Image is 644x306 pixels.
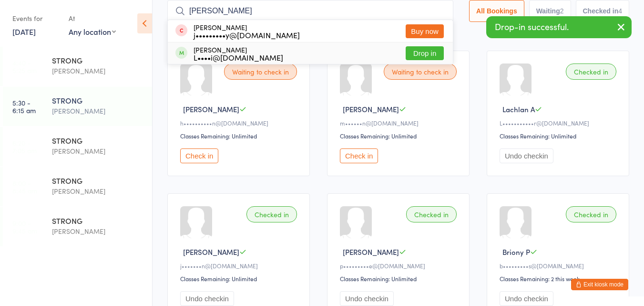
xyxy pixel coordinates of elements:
div: Classes Remaining: Unlimited [340,132,460,140]
button: Undo checkin [340,291,394,306]
time: 9:00 - 9:45 am [12,219,37,234]
a: 5:30 -6:15 amSTRONG[PERSON_NAME] [3,87,152,126]
time: 6:20 - 7:05 am [12,139,37,154]
span: [PERSON_NAME] [183,247,239,257]
div: STRONG [52,55,144,65]
div: [PERSON_NAME] [194,46,283,61]
button: Check in [180,148,218,163]
div: Waiting to check in [384,63,457,80]
div: [PERSON_NAME] [52,106,144,116]
div: At [69,11,116,26]
div: [PERSON_NAME] [52,226,144,237]
div: p•••••••••e@[DOMAIN_NAME] [340,262,460,270]
a: [DATE] [12,26,36,37]
span: [PERSON_NAME] [183,104,239,114]
div: Classes Remaining: Unlimited [500,132,619,140]
div: j•••••••••y@[DOMAIN_NAME] [194,31,300,39]
button: Buy now [406,24,444,38]
div: [PERSON_NAME] [52,65,144,76]
div: 2 [560,7,564,15]
div: [PERSON_NAME] [52,186,144,197]
div: Any location [69,26,116,37]
div: h••••••••••n@[DOMAIN_NAME] [180,119,300,127]
div: STRONG [52,135,144,146]
div: Classes Remaining: Unlimited [340,274,460,283]
div: Classes Remaining: Unlimited [180,132,300,140]
button: Exit kiosk mode [571,279,628,290]
div: L••••i@[DOMAIN_NAME] [194,53,283,61]
button: Check in [340,148,378,163]
a: 4:40 -5:25 amSTRONG[PERSON_NAME] [3,47,152,86]
div: Checked in [566,63,616,80]
span: [PERSON_NAME] [343,247,399,257]
button: Undo checkin [180,291,234,306]
div: STRONG [52,175,144,186]
div: [PERSON_NAME] [194,23,300,39]
div: b•••••••••s@[DOMAIN_NAME] [500,262,619,270]
div: Events for [12,11,59,26]
div: 4 [618,7,622,15]
a: 9:00 -9:45 amSTRONG[PERSON_NAME] [3,207,152,246]
time: 5:30 - 6:15 am [12,99,36,114]
a: 6:20 -7:05 amSTRONG[PERSON_NAME] [3,127,152,166]
button: Drop in [406,46,444,60]
div: Drop-in successful. [486,16,632,38]
div: [PERSON_NAME] [52,146,144,157]
time: 8:00 - 8:45 am [12,179,37,194]
span: [PERSON_NAME] [343,104,399,114]
button: Undo checkin [500,148,553,163]
div: j•••••••n@[DOMAIN_NAME] [180,262,300,270]
div: STRONG [52,95,144,106]
button: Undo checkin [500,291,553,306]
div: Checked in [406,206,457,222]
div: L•••••••••••r@[DOMAIN_NAME] [500,119,619,127]
div: m••••••n@[DOMAIN_NAME] [340,119,460,127]
div: Classes Remaining: Unlimited [180,274,300,283]
div: Waiting to check in [224,63,297,80]
span: Lachlan A [502,104,535,114]
div: Checked in [566,206,616,222]
div: STRONG [52,215,144,226]
span: Briony P [502,247,530,257]
a: 8:00 -8:45 amSTRONG[PERSON_NAME] [3,167,152,206]
div: Checked in [246,206,297,222]
div: Classes Remaining: 2 this week [500,274,619,283]
time: 4:40 - 5:25 am [12,59,37,74]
